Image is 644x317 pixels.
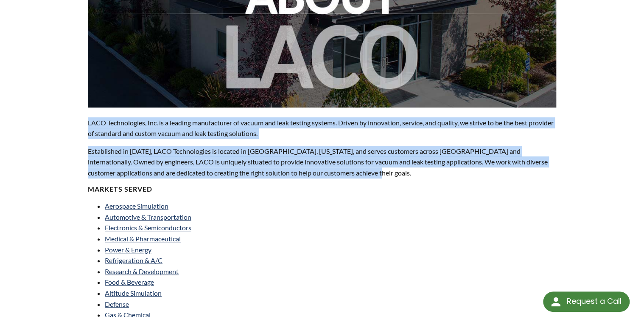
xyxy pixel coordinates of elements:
img: round button [549,295,563,309]
a: Altitude Simulation [105,289,162,297]
a: Research & Development [105,267,179,275]
a: Power & Energy [105,246,151,254]
a: Refrigeration & A/C [105,256,162,264]
a: Medical & Pharmaceutical [105,235,181,243]
div: Request a Call [566,292,621,311]
div: Request a Call [543,292,630,312]
p: LACO Technologies, Inc. is a leading manufacturer of vacuum and leak testing systems. Driven by i... [88,117,556,139]
a: Food & Beverage [105,278,154,286]
strong: MARKETS SERVED [88,185,152,193]
a: Electronics & Semiconductors [105,224,191,232]
a: Automotive & Transportation [105,213,191,221]
a: Defense [105,300,129,308]
a: Aerospace Simulation [105,202,168,210]
p: Established in [DATE], LACO Technologies is located in [GEOGRAPHIC_DATA], [US_STATE], and serves ... [88,146,556,178]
